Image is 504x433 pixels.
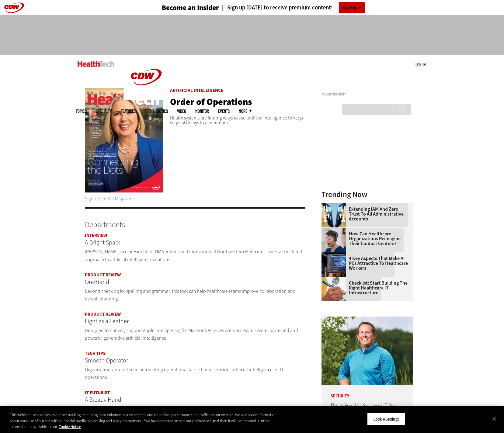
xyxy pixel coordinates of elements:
h3: Trending Now [322,191,413,198]
a: Events [218,109,230,113]
a: How Can Healthcare Organizations Reimagine Their Contact Centers? [322,231,409,246]
p: [PERSON_NAME], vice president for NM Ventures and Innovation at Northwestern Medicine, shares a s... [85,248,306,263]
span: Topics [76,109,87,113]
div: This website uses cookies and other tracking technologies to enhance user experience and to analy... [10,412,277,430]
img: Home [78,61,114,67]
button: Close [488,412,501,425]
a: Rural Health Systems Take On Cybersecurity Improvements with Support [331,402,400,423]
span: Specialty [96,109,112,113]
img: HLTECH_Q225_C1.jpg [85,88,163,192]
a: Person with a clipboard checking a list [322,277,349,282]
iframe: advertisement [141,21,363,49]
a: Product Review [85,311,121,317]
p: Security [322,385,413,398]
img: Home [123,55,169,100]
img: abstract image of woman with pixelated face [322,203,346,227]
div: Health systems are finding ways to use artificial intelligence to keep surgical delays to a minimum. [170,88,305,125]
img: Jim Roeder [322,317,413,385]
a: Sign Up [339,2,365,13]
h3: Departments [85,207,306,228]
a: On-Brand [85,277,306,287]
div: User menu [415,61,426,68]
img: Healthcare contact center [322,228,346,252]
a: MonITor [195,109,209,113]
a: Become an Insider [139,4,219,11]
a: 4 Key Aspects That Make AI PCs Attractive to Healthcare Workers [322,256,409,271]
a: IT Futurist [85,390,110,396]
a: Features [121,109,136,113]
a: Healthcare contact center [322,228,349,233]
a: abstract image of woman with pixelated face [322,203,349,208]
a: CDW [123,95,169,101]
a: Sign Up for the Magazine [85,196,134,202]
a: Checklist: Start Building the Right Healthcare IT Infrastructure [322,281,409,295]
a: More information about your privacy [59,424,81,429]
h3: Become an Insider [162,4,219,11]
p: Designed to natively support Apple Intelligence, the MacBook Air gives users access to secure, pr... [85,327,306,342]
img: Person with a clipboard checking a list [322,277,346,301]
a: Tech Tips [85,350,106,356]
a: Light as a Feather [85,317,306,326]
a: Log in [415,62,426,67]
span: More [239,109,252,113]
a: A Bright Spark [85,238,306,248]
p: Robotic telesurgery is a breakthrough for global medicine, but its success will depend on solving... [85,405,306,421]
p: Organizations interested in automating operational tasks should consider artificial intelligence ... [85,366,306,381]
a: Extending IAM and Zero Trust to All Administrative Accounts [322,207,409,221]
a: Interview [85,232,107,238]
img: Desktop monitor with brain AI concept [322,252,346,277]
a: Tips & Tactics [145,109,168,113]
iframe: advertisement [322,99,413,175]
a: A Steady Hand [85,395,306,405]
p: Beyond checking for spelling and grammar, this tool can help healthcare teams improve collaborati... [85,287,306,303]
a: Video [177,109,186,113]
a: Desktop monitor with brain AI concept [322,252,349,257]
a: Sign up [DATE] to receive premium content! [219,5,333,11]
button: Cookie Settings [367,413,405,425]
a: Product Review [85,272,121,278]
a: Smooth Operator [85,356,306,365]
